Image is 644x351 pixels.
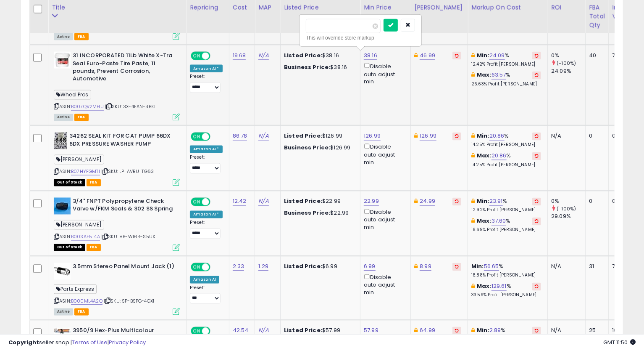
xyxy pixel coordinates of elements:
b: Listed Price: [284,132,322,140]
div: Amazon AI * [190,211,223,218]
span: FBA [74,308,89,316]
div: $22.99 [284,210,354,217]
span: All listings currently available for purchase on Amazon [54,33,73,40]
div: % [471,263,541,279]
div: 0 [589,133,602,140]
span: | SKU: 3X-4FAN-3BKT [105,104,156,110]
a: 126.99 [364,132,381,141]
div: Disable auto adjust min [364,273,404,297]
div: Repricing [190,3,226,12]
p: 12.42% Profit [PERSON_NAME] [471,61,541,67]
div: N/A [551,263,579,271]
b: Listed Price: [284,197,322,205]
div: Disable auto adjust min [364,142,404,167]
a: 8.99 [420,263,431,271]
span: OFF [209,263,223,271]
b: Max: [477,217,492,225]
span: | SKU: 8B-W16R-S5UX [101,234,155,240]
p: 14.25% Profit [PERSON_NAME] [471,162,541,168]
b: Min: [477,197,489,205]
p: 26.63% Profit [PERSON_NAME] [471,82,541,88]
i: Revert to store-level Dynamic Max Price [455,53,459,58]
span: OFF [209,133,223,141]
div: % [471,152,541,168]
a: 37.60 [492,217,506,226]
div: 40 [589,52,602,59]
a: Privacy Policy [109,338,146,346]
div: Preset: [190,155,223,174]
p: 33.59% Profit [PERSON_NAME] [471,292,541,298]
span: | SKU: LP-AVRU-TG63 [101,168,154,175]
div: Amazon AI [190,276,219,284]
div: Listed Price [284,3,357,12]
b: Listed Price: [284,51,322,59]
img: 41m7AK1jNzL._SL40_.jpg [54,198,71,215]
b: Min: [477,132,489,140]
div: 787.20 [612,52,633,59]
div: $6.99 [284,263,354,271]
a: 22.99 [364,197,379,206]
span: Wheel Pros [54,90,91,100]
a: 46.99 [420,51,435,60]
a: 20.86 [492,152,507,160]
a: Terms of Use [72,338,108,346]
div: N/A [551,133,579,140]
div: 31 [589,263,602,271]
i: This overrides the store level max markup for this listing [471,72,475,78]
div: 0 [612,133,633,140]
div: 0% [551,52,585,59]
small: (-100%) [557,206,576,213]
a: 19.68 [233,51,246,60]
div: 0% [551,198,585,205]
b: 3.5mm Stereo Panel Mount Jack (1) [73,263,175,273]
div: Preset: [190,285,223,304]
div: Cost [233,3,252,12]
div: 72.23 [612,263,633,271]
small: (-100%) [557,60,576,66]
a: 20.86 [489,132,505,141]
div: 0 [589,198,602,205]
a: 86.78 [233,132,247,141]
div: Preset: [190,220,223,239]
a: 1.29 [258,263,268,271]
i: This overrides the store level Dynamic Max Price for this listing [414,53,418,58]
div: MAP [258,3,277,12]
span: OFF [209,198,223,205]
a: 126.99 [420,132,436,141]
span: FBA [87,179,101,186]
div: % [471,52,541,67]
img: 31M8VzHGDSL._SL40_.jpg [54,263,71,280]
span: FBA [74,33,89,40]
div: [PERSON_NAME] [414,3,464,12]
span: ON [192,53,202,60]
p: 18.88% Profit [PERSON_NAME] [471,273,541,279]
div: % [471,198,541,213]
div: % [471,72,541,87]
div: FBA Total Qty [589,3,605,30]
div: Title [52,3,183,12]
i: Revert to store-level Max Markup [535,73,539,77]
a: 2.33 [233,263,244,271]
span: FBA [87,244,101,251]
a: 24.99 [420,197,435,206]
div: Disable auto adjust min [364,207,404,232]
span: ON [192,263,202,271]
div: Inv. value [612,3,636,21]
a: 12.42 [233,197,247,206]
a: 6.99 [364,263,376,271]
a: 38.16 [364,51,377,60]
b: 31 INCORPORATED 11Lb White X-Tra Seal Euro-Paste Tire Paste, 11 pounds, Prevent Corrosion, Automo... [73,52,175,85]
div: % [471,133,541,148]
a: B007QV2MHU [71,104,104,111]
b: Min: [477,51,489,59]
img: 51Lg0cn80IL._SL40_.jpg [54,133,67,149]
p: 14.25% Profit [PERSON_NAME] [471,142,541,148]
span: ON [192,198,202,205]
b: Business Price: [284,144,330,152]
div: 24.09% [551,67,585,75]
b: 34262 SEAL KIT FOR CAT PUMP 66DX 6DX PRESSURE WASHER PUMP [69,133,171,150]
a: B00SAE5T4A [71,234,100,241]
div: $126.99 [284,144,354,152]
strong: Copyright [8,338,39,346]
span: ON [192,133,202,141]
